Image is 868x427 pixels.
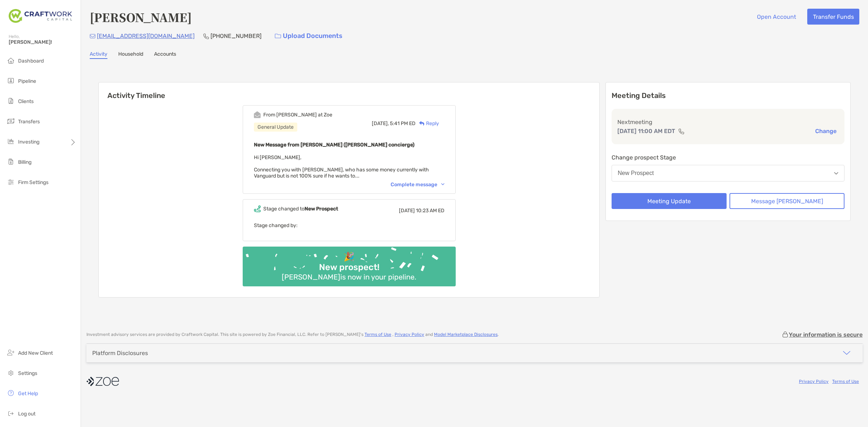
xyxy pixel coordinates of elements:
[807,9,859,25] button: Transfer Funds
[18,119,40,125] span: Transfers
[263,112,332,118] div: From [PERSON_NAME] at Zoe
[254,111,261,118] img: Event icon
[751,9,801,25] button: Open Account
[90,51,107,59] a: Activity
[842,349,851,357] img: icon arrow
[203,33,209,39] img: Phone Icon
[7,157,15,166] img: billing icon
[7,178,15,186] img: firm-settings icon
[254,123,297,132] div: General Update
[365,332,391,337] a: Terms of Use
[416,120,439,127] div: Reply
[86,373,119,390] img: company logo
[279,273,419,281] div: [PERSON_NAME] is now in your pipeline.
[341,252,357,262] div: 🎉
[7,97,15,105] img: clients icon
[617,127,675,136] p: [DATE] 11:00 AM EDT
[263,206,338,212] div: Stage changed to
[275,34,281,39] img: button icon
[789,331,863,338] p: Your information is secure
[9,39,76,45] span: [PERSON_NAME]!
[18,78,36,84] span: Pipeline
[612,193,727,209] button: Meeting Update
[18,58,44,64] span: Dashboard
[612,91,844,100] p: Meeting Details
[86,332,499,337] p: Investment advisory services are provided by Craftwork Capital . This site is powered by Zoe Fina...
[7,117,15,125] img: transfers icon
[612,165,844,182] button: New Prospect
[18,390,38,397] span: Get Help
[618,170,654,176] div: New Prospect
[813,127,839,135] button: Change
[9,3,72,29] img: Zoe Logo
[18,179,48,185] span: Firm Settings
[834,172,838,175] img: Open dropdown arrow
[305,206,338,212] b: New Prospect
[612,153,844,162] p: Change prospect Stage
[799,379,829,384] a: Privacy Policy
[243,247,456,280] img: Confetti
[18,139,39,145] span: Investing
[18,350,53,356] span: Add New Client
[18,370,37,376] span: Settings
[154,51,176,59] a: Accounts
[434,332,498,337] a: Model Marketplace Disclosures
[210,31,261,40] p: [PHONE_NUMBER]
[729,193,844,209] button: Message [PERSON_NAME]
[270,28,347,44] a: Upload Documents
[416,208,444,214] span: 10:23 AM ED
[254,205,261,212] img: Event icon
[372,120,389,127] span: [DATE],
[441,183,444,185] img: Chevron icon
[399,208,415,214] span: [DATE]
[617,118,839,127] p: Next meeting
[678,128,685,134] img: communication type
[832,379,859,384] a: Terms of Use
[7,389,15,397] img: get-help icon
[7,137,15,146] img: investing icon
[92,350,148,356] div: Platform Disclosures
[7,76,15,85] img: pipeline icon
[18,98,34,104] span: Clients
[18,159,31,165] span: Billing
[254,154,429,179] span: Hi [PERSON_NAME], Connecting you with [PERSON_NAME], who has some money currently with Vanguard b...
[90,34,95,38] img: Email Icon
[99,82,599,100] h6: Activity Timeline
[391,182,444,188] div: Complete message
[7,409,15,418] img: logout icon
[419,121,425,126] img: Reply icon
[18,411,35,417] span: Log out
[254,142,414,148] b: New Message from [PERSON_NAME] ([PERSON_NAME] concierge)
[254,221,444,230] p: Stage changed by:
[7,368,15,377] img: settings icon
[90,9,192,25] h4: [PERSON_NAME]
[316,262,382,273] div: New prospect!
[7,348,15,357] img: add_new_client icon
[97,31,195,40] p: [EMAIL_ADDRESS][DOMAIN_NAME]
[7,56,15,65] img: dashboard icon
[395,332,424,337] a: Privacy Policy
[118,51,143,59] a: Household
[390,120,416,127] span: 5:41 PM ED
